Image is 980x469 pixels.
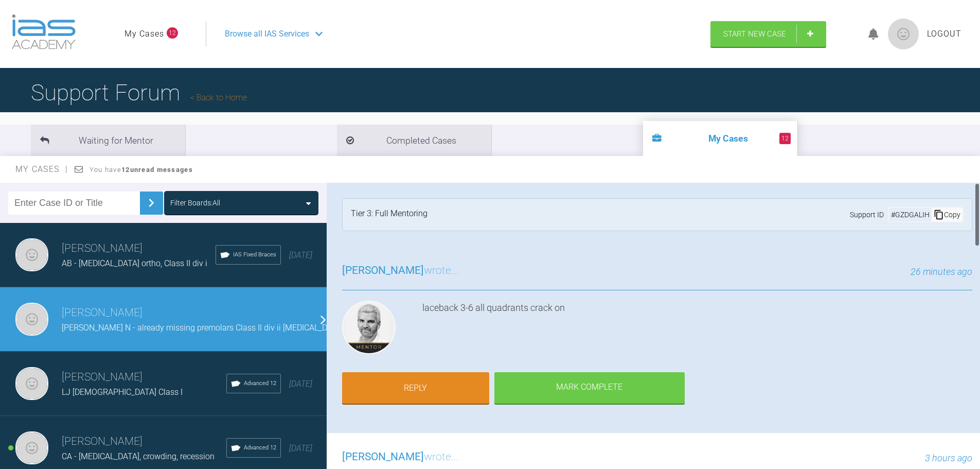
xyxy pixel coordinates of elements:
img: profile.png [888,19,919,49]
span: IAS Fixed Braces [233,250,276,259]
span: CA - [MEDICAL_DATA], crowding, recession [62,451,215,461]
li: Completed Cases [337,125,491,156]
span: 26 minutes ago [911,266,972,277]
h3: [PERSON_NAME] [62,304,344,322]
a: Start New Case [710,21,826,47]
div: Mark Complete [494,372,685,404]
img: Sarah Gatley [15,303,48,336]
span: [PERSON_NAME] [342,264,424,276]
span: [DATE] [289,250,312,260]
a: My Cases [124,27,164,41]
span: 3 hours ago [925,453,972,463]
span: My Cases [15,164,68,174]
strong: 12 unread messages [121,166,193,173]
li: My Cases [643,121,797,156]
span: [DATE] [289,379,312,389]
h1: Support Forum [31,75,247,111]
span: AB - [MEDICAL_DATA] ortho, Class II div i [62,258,207,268]
h3: [PERSON_NAME] [62,369,226,386]
span: 12 [167,27,178,39]
div: Copy [932,208,963,221]
span: [PERSON_NAME] [342,450,424,463]
h3: [PERSON_NAME] [62,433,226,450]
span: You have [90,166,193,173]
img: logo-light.3e3ef733.png [12,14,76,49]
h3: wrote... [342,262,459,280]
h3: [PERSON_NAME] [62,240,216,257]
img: Sarah Gatley [15,367,48,400]
img: Sarah Gatley [15,238,48,271]
img: Ross Hobson [342,301,396,354]
div: # GZDGALIH [889,209,932,220]
a: Reply [342,372,489,404]
span: [DATE] [289,443,312,453]
span: Support ID [850,209,884,220]
input: Enter Case ID or Title [8,192,140,215]
span: 12 [779,133,791,144]
span: Browse all IAS Services [225,27,309,41]
span: Start New Case [723,29,786,39]
span: Advanced 12 [244,443,276,453]
h3: wrote... [342,448,459,466]
img: Sarah Gatley [15,431,48,464]
span: [PERSON_NAME] N - already missing premolars Class II div ii [MEDICAL_DATA] [62,323,344,333]
span: Advanced 12 [244,379,276,388]
li: Waiting for Mentor [31,125,185,156]
img: chevronRight.28bd32b0.svg [143,195,159,211]
a: Logout [927,27,961,41]
div: laceback 3-6 all quadrants crack on [422,301,972,358]
div: Filter Boards: All [170,197,220,209]
span: LJ [DEMOGRAPHIC_DATA] Class I [62,387,183,397]
div: Tier 3: Full Mentoring [351,207,427,222]
a: Back to Home [190,93,247,102]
